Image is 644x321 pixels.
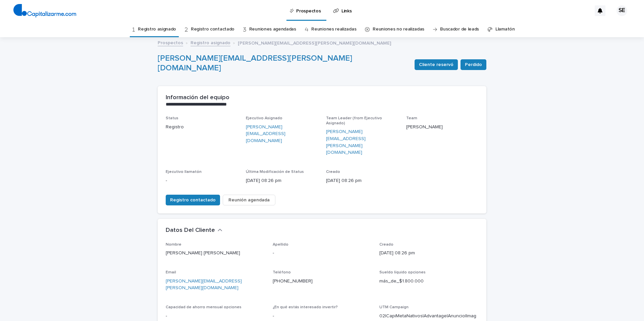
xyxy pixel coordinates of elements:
a: Prospectos [158,39,183,46]
a: [PERSON_NAME][EMAIL_ADDRESS][DOMAIN_NAME] [246,124,318,144]
p: [PERSON_NAME] [PERSON_NAME] [166,250,265,257]
span: Sueldo líquido opciones [379,270,426,274]
a: Llamatón [495,21,515,37]
span: Creado [326,170,340,174]
span: Team Leader (from Ejecutivo Asignado) [326,116,382,125]
a: Registro contactado [191,21,234,37]
h2: Información del equipo [166,94,229,102]
a: [PERSON_NAME][EMAIL_ADDRESS][PERSON_NAME][DOMAIN_NAME] [166,279,242,291]
span: Capacidad de ahorro mensual opciones [166,305,241,309]
p: - [273,313,372,320]
p: - [166,177,238,184]
span: Teléfono [273,270,291,274]
button: Reunión agendada [223,195,275,205]
span: Apellido [273,243,288,247]
p: Registro [166,124,238,131]
a: [PERSON_NAME][EMAIL_ADDRESS][PERSON_NAME][DOMAIN_NAME] [326,128,398,156]
span: Nombre [166,243,181,247]
p: - [166,313,265,320]
span: Ejecutivo llamatón [166,170,202,174]
a: Reuniones realizadas [311,21,356,37]
a: [PHONE_NUMBER] [273,279,313,283]
a: [PERSON_NAME][EMAIL_ADDRESS][PERSON_NAME][DOMAIN_NAME] [158,54,352,72]
a: Registro asignado [138,21,176,37]
span: Email [166,270,176,274]
button: Registro contactado [166,195,220,205]
button: Perdido [461,59,486,70]
p: - [273,250,372,257]
p: [PERSON_NAME] [406,124,478,131]
p: [DATE] 08:26 pm [246,177,318,184]
span: Registro contactado [170,197,216,203]
button: Cliente reservó [415,59,458,70]
span: Reunión agendada [228,197,270,203]
a: Reuniones agendadas [249,21,296,37]
a: Registro asignado [191,39,230,46]
p: [PERSON_NAME][EMAIL_ADDRESS][PERSON_NAME][DOMAIN_NAME] [238,39,391,46]
p: [DATE] 08:26 pm [379,250,478,257]
span: Status [166,116,178,120]
span: Perdido [465,61,482,68]
span: Creado [379,243,393,247]
span: UTM Campaign [379,305,409,309]
span: Team [406,116,417,120]
span: Última Modificación de Status [246,170,304,174]
img: 4arMvv9wSvmHTHbXwTim [13,4,76,17]
span: Cliente reservó [419,61,453,68]
div: SE [616,5,627,16]
a: Buscador de leads [440,21,479,37]
span: Ejecutivo Asignado [246,116,282,120]
button: Datos Del Cliente [166,227,222,234]
span: ¿En qué estás interesado invertir? [273,305,338,309]
p: más_de_$1.800.000 [379,278,478,285]
h2: Datos Del Cliente [166,227,215,234]
p: [DATE] 08:26 pm [326,177,398,184]
a: Reuniones no realizadas [373,21,424,37]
